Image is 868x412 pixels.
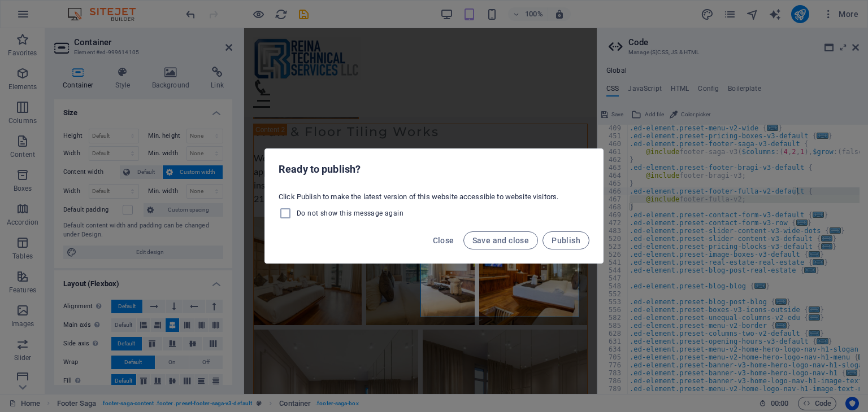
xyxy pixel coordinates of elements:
span: Publish [552,236,580,245]
button: Save and close [463,231,539,249]
div: Click Publish to make the latest version of this website accessible to website visitors. [265,187,603,225]
span: Close [433,236,454,245]
button: Close [428,231,459,249]
span: Save and close [472,236,530,245]
button: Publish [542,231,589,249]
span: Do not show this message again [297,209,403,218]
h2: Ready to publish? [279,163,589,176]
